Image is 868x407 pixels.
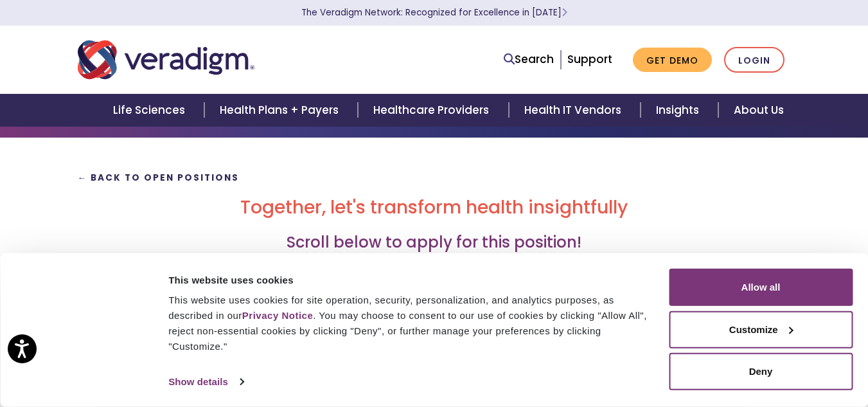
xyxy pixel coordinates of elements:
a: Get Demo [633,48,712,73]
a: Health IT Vendors [509,94,641,127]
div: This website uses cookies for site operation, security, personalization, and analytics purposes, ... [168,293,654,354]
h2: Together, let's transform health insightfully [78,197,791,219]
a: The Veradigm Network: Recognized for Excellence in [DATE]Learn More [301,6,567,19]
button: Allow all [669,269,853,306]
a: ← Back to Open Positions [78,172,240,184]
a: Support [567,51,612,67]
button: Customize [669,311,853,348]
div: This website uses cookies [168,272,654,287]
a: Life Sciences [98,94,204,127]
a: Show details [168,372,243,392]
a: Login [724,47,784,73]
a: Healthcare Providers [358,94,508,127]
a: Health Plans + Payers [204,94,358,127]
a: Insights [641,94,718,127]
a: Search [504,51,554,68]
a: Privacy Notice [242,310,313,321]
span: Learn More [562,6,567,19]
h3: Scroll below to apply for this position! [78,233,791,252]
img: Veradigm logo [78,39,254,81]
a: About Us [718,94,799,127]
button: Deny [669,353,853,390]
